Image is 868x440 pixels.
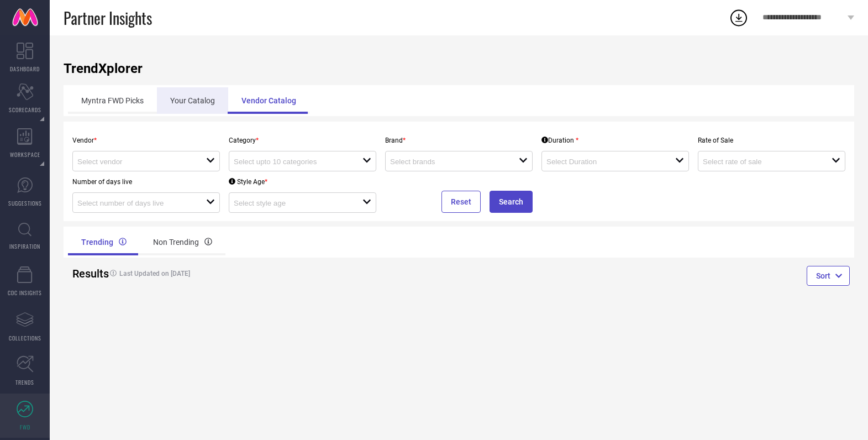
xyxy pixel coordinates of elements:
p: Vendor [72,137,220,144]
span: DASHBOARD [10,65,40,73]
div: Vendor Catalog [228,87,309,114]
div: Style Age [229,178,267,186]
p: Number of days live [72,178,220,186]
span: TRENDS [15,378,34,386]
div: Open download list [729,8,749,28]
div: Myntra FWD Picks [68,87,157,114]
button: Search [490,191,533,213]
input: Select number of days live [77,199,193,207]
span: COLLECTIONS [9,334,41,342]
h4: Last Updated on [DATE] [104,270,418,277]
p: Category [229,137,376,144]
span: Partner Insights [64,7,152,29]
button: Reset [441,191,481,213]
span: CDC INSIGHTS [8,289,42,297]
span: SUGGESTIONS [8,199,42,207]
div: Non Trending [140,229,225,255]
input: Select upto 10 categories [234,158,350,166]
input: Select brands [390,158,506,166]
div: Trending [68,229,140,255]
span: WORKSPACE [10,150,40,159]
input: Select rate of sale [703,158,819,166]
p: Brand [385,137,533,144]
div: Duration [541,137,578,144]
p: Rate of Sale [698,137,845,144]
input: Select vendor [77,158,193,166]
h1: TrendXplorer [64,61,854,76]
span: SCORECARDS [9,106,41,114]
input: Select style age [234,199,350,207]
input: Select Duration [546,158,662,166]
span: INSPIRATION [9,242,40,250]
span: FWD [20,423,30,431]
div: Your Catalog [157,87,228,114]
h2: Results [72,267,96,280]
button: Sort [807,266,850,286]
